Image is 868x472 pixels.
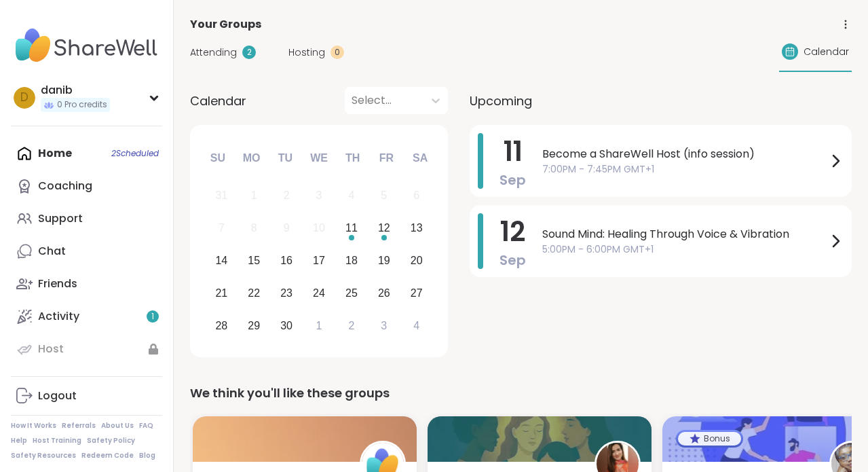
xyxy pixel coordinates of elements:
[280,284,293,302] div: 23
[270,143,300,173] div: Tu
[280,251,293,270] div: 16
[305,214,334,243] div: Not available Wednesday, September 10th, 2025
[345,219,358,237] div: 11
[33,436,81,446] a: Host Training
[240,214,269,243] div: Not available Monday, September 8th, 2025
[413,316,419,335] div: 4
[369,311,398,340] div: Choose Friday, October 3rd, 2025
[411,284,423,302] div: 27
[411,251,423,270] div: 20
[38,211,83,226] div: Support
[272,214,301,243] div: Not available Tuesday, September 9th, 2025
[11,268,162,300] a: Friends
[402,214,431,243] div: Choose Saturday, September 13th, 2025
[207,214,236,243] div: Not available Sunday, September 7th, 2025
[369,278,398,308] div: Choose Friday, September 26th, 2025
[101,421,134,431] a: About Us
[345,251,358,270] div: 18
[402,247,431,276] div: Choose Saturday, September 20th, 2025
[331,46,344,59] div: 0
[207,181,236,211] div: Not available Sunday, August 31st, 2025
[248,316,260,335] div: 29
[38,309,79,324] div: Activity
[499,251,526,270] span: Sep
[207,278,236,308] div: Choose Sunday, September 21st, 2025
[215,251,227,270] div: 14
[11,333,162,365] a: Host
[316,316,322,335] div: 1
[242,46,256,59] div: 2
[378,219,390,237] div: 12
[504,132,523,170] span: 11
[348,316,354,335] div: 2
[378,284,390,302] div: 26
[500,213,525,251] span: 12
[272,247,301,276] div: Choose Tuesday, September 16th, 2025
[313,251,325,270] div: 17
[57,99,107,111] span: 0 Pro credits
[11,380,162,412] a: Logout
[11,300,162,333] a: Activity1
[337,247,366,276] div: Choose Thursday, September 18th, 2025
[251,219,257,237] div: 8
[381,316,387,335] div: 3
[11,451,76,460] a: Safety Resources
[11,421,56,431] a: How It Works
[11,235,162,268] a: Chat
[139,421,153,431] a: FAQ
[11,202,162,235] a: Support
[305,247,334,276] div: Choose Wednesday, September 17th, 2025
[337,181,366,211] div: Not available Thursday, September 4th, 2025
[413,186,419,204] div: 6
[337,311,366,340] div: Choose Thursday, October 2nd, 2025
[236,143,266,173] div: Mo
[190,16,261,33] span: Your Groups
[151,311,154,323] span: 1
[203,143,233,173] div: Su
[215,284,227,302] div: 21
[205,179,432,342] div: month 2025-09
[11,22,162,69] img: ShareWell Nav Logo
[284,186,290,204] div: 2
[272,311,301,340] div: Choose Tuesday, September 30th, 2025
[62,421,96,431] a: Referrals
[313,284,325,302] div: 24
[378,251,390,270] div: 19
[288,46,325,60] span: Hosting
[371,143,401,173] div: Fr
[20,89,29,107] span: d
[240,278,269,308] div: Choose Monday, September 22nd, 2025
[402,181,431,211] div: Not available Saturday, September 6th, 2025
[190,92,246,110] span: Calendar
[542,242,827,257] span: 5:00PM - 6:00PM GMT+1
[272,181,301,211] div: Not available Tuesday, September 2nd, 2025
[402,278,431,308] div: Choose Saturday, September 27th, 2025
[337,214,366,243] div: Choose Thursday, September 11th, 2025
[207,247,236,276] div: Choose Sunday, September 14th, 2025
[369,181,398,211] div: Not available Friday, September 5th, 2025
[190,46,237,60] span: Attending
[190,384,852,403] div: We think you'll like these groups
[313,219,325,237] div: 10
[38,342,64,357] div: Host
[542,226,827,242] span: Sound Mind: Healing Through Voice & Vibration
[369,247,398,276] div: Choose Friday, September 19th, 2025
[81,451,134,460] a: Redeem Code
[248,284,260,302] div: 22
[804,45,849,59] span: Calendar
[251,186,257,204] div: 1
[248,251,260,270] div: 15
[38,244,66,259] div: Chat
[402,311,431,340] div: Choose Saturday, October 4th, 2025
[139,451,155,460] a: Blog
[542,162,827,177] span: 7:00PM - 7:45PM GMT+1
[348,186,354,204] div: 4
[272,278,301,308] div: Choose Tuesday, September 23rd, 2025
[11,170,162,202] a: Coaching
[304,143,334,173] div: We
[337,278,366,308] div: Choose Thursday, September 25th, 2025
[411,219,423,237] div: 13
[280,316,293,335] div: 30
[542,146,827,162] span: Become a ShareWell Host (info session)
[499,170,526,189] span: Sep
